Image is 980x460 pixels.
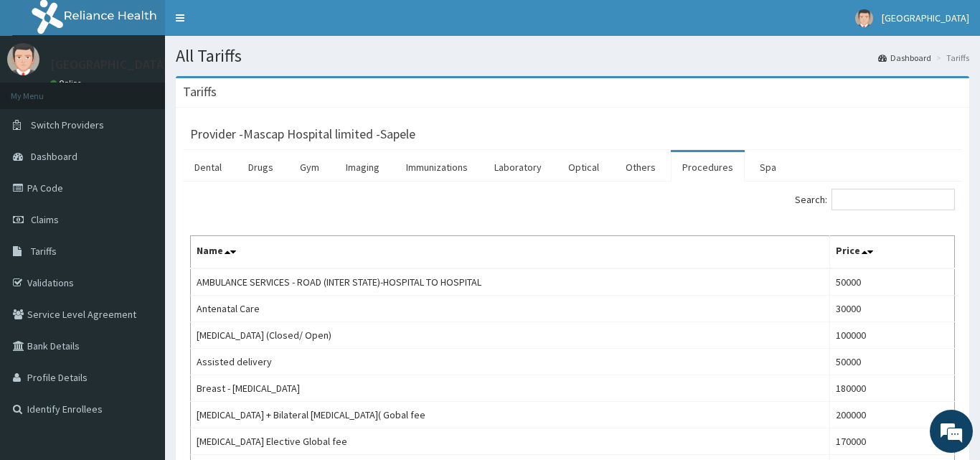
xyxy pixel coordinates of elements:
span: Claims [31,213,59,226]
img: User Image [7,43,39,75]
td: [MEDICAL_DATA] (Closed/ Open) [191,322,830,349]
td: 170000 [829,428,954,455]
td: 100000 [829,322,954,349]
a: Immunizations [395,152,479,182]
h3: Tariffs [183,85,217,98]
td: [MEDICAL_DATA] + Bilateral [MEDICAL_DATA]( Gobal fee [191,402,830,428]
td: Breast - [MEDICAL_DATA] [191,375,830,402]
td: 50000 [829,349,954,375]
p: [GEOGRAPHIC_DATA] [50,58,169,71]
a: Spa [748,152,788,182]
td: Assisted delivery [191,349,830,375]
span: Dashboard [31,150,77,163]
a: Optical [557,152,611,182]
td: 180000 [829,375,954,402]
a: Procedures [671,152,745,182]
a: Dental [183,152,233,182]
td: AMBULANCE SERVICES - ROAD (INTER STATE)-HOSPITAL TO HOSPITAL [191,268,830,296]
span: Tariffs [31,245,57,258]
div: Minimize live chat window [235,7,270,42]
span: We're online! [83,139,198,283]
td: 200000 [829,402,954,428]
a: Imaging [334,152,391,182]
span: [GEOGRAPHIC_DATA] [882,11,969,24]
textarea: Type your message and hit 'Enter' [7,307,273,357]
td: 50000 [829,268,954,296]
td: 30000 [829,296,954,322]
div: Chat with us now [75,80,241,99]
input: Search: [831,189,955,210]
td: Antenatal Care [191,296,830,322]
a: Others [614,152,667,182]
a: Online [50,78,85,88]
h3: Provider - Mascap Hospital limited -Sapele [190,128,415,141]
td: [MEDICAL_DATA] Elective Global fee [191,428,830,455]
a: Dashboard [878,52,931,64]
label: Search: [795,189,955,210]
a: Drugs [237,152,285,182]
h1: All Tariffs [176,47,969,65]
a: Laboratory [483,152,553,182]
th: Price [829,236,954,269]
li: Tariffs [933,52,969,64]
th: Name [191,236,830,269]
img: User Image [855,9,873,27]
span: Switch Providers [31,118,104,131]
img: d_794563401_company_1708531726252_794563401 [27,72,58,108]
a: Gym [288,152,331,182]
